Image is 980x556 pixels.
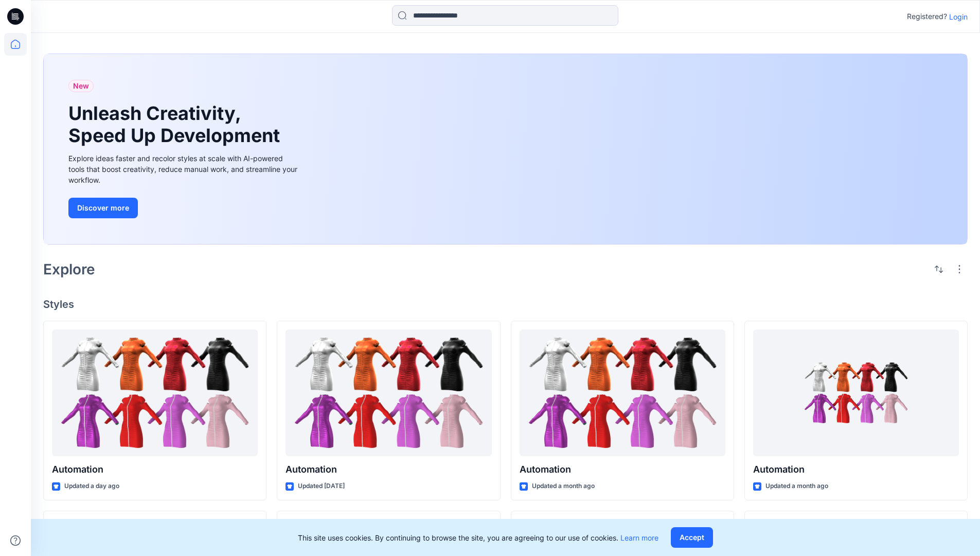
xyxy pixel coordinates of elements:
[298,481,345,492] p: Updated [DATE]
[68,198,138,218] button: Discover more
[753,329,959,457] a: Automation
[671,527,713,548] button: Accept
[520,462,725,477] p: Automation
[286,462,491,477] p: Automation
[43,261,95,277] h2: Explore
[73,80,89,92] span: New
[753,462,959,477] p: Automation
[765,481,828,492] p: Updated a month ago
[68,153,300,185] div: Explore ideas faster and recolor styles at scale with AI-powered tools that boost creativity, red...
[298,532,658,543] p: This site uses cookies. By continuing to browse the site, you are agreeing to our use of cookies.
[520,329,725,457] a: Automation
[68,198,300,218] a: Discover more
[532,481,595,492] p: Updated a month ago
[286,329,491,457] a: Automation
[64,481,119,492] p: Updated a day ago
[907,10,947,23] p: Registered?
[52,462,258,477] p: Automation
[68,102,284,147] h1: Unleash Creativity, Speed Up Development
[949,11,968,22] p: Login
[620,533,658,542] a: Learn more
[43,298,968,310] h4: Styles
[52,329,258,457] a: Automation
